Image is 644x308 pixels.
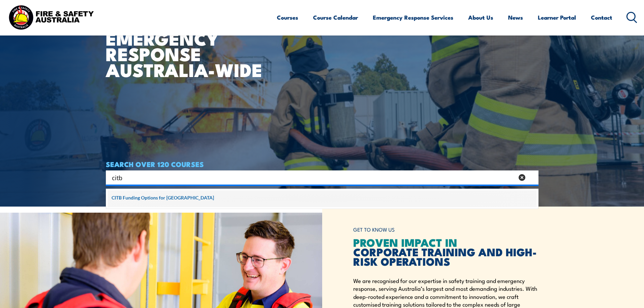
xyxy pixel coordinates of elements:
a: News [508,8,523,26]
h6: GET TO KNOW US [353,223,539,236]
a: Learner Portal [538,8,576,26]
button: Search magnifier button [527,173,536,182]
form: Search form [113,173,516,182]
a: Contact [591,8,612,26]
h4: SEARCH OVER 120 COURSES [106,160,539,168]
a: Course Calendar [313,8,358,26]
input: Search input [112,172,514,183]
a: CITB Funding Options for [GEOGRAPHIC_DATA] [112,194,533,202]
a: Courses [277,8,298,26]
span: PROVEN IMPACT IN [353,234,457,251]
a: Emergency Response Services [373,8,453,26]
a: About Us [468,8,493,26]
h2: CORPORATE TRAINING AND HIGH-RISK OPERATIONS [353,237,539,266]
